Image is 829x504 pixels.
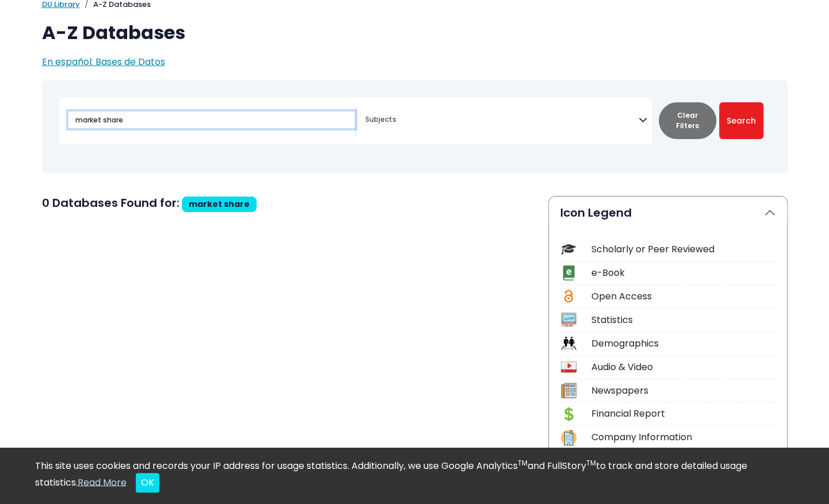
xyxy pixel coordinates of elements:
[42,55,165,68] a: En español: Bases de Datos
[518,458,528,468] sup: TM
[136,473,159,493] button: Close
[561,241,576,257] img: Icon Scholarly or Peer Reviewed
[591,407,775,421] div: Financial Report
[591,337,775,351] div: Demographics
[719,102,763,139] button: Submit for Search Results
[561,430,576,445] img: Icon Company Information
[42,80,788,173] nav: Search filters
[78,475,127,488] a: Read More
[591,430,775,444] div: Company Information
[561,288,576,304] img: Icon Open Access
[561,406,576,422] img: Icon Financial Report
[365,116,639,125] textarea: Search
[42,22,788,44] h1: A-Z Databases
[189,198,250,210] span: market share
[561,312,576,328] img: Icon Statistics
[561,265,576,280] img: Icon e-Book
[591,243,775,256] div: Scholarly or Peer Reviewed
[561,383,576,398] img: Icon Newspapers
[561,359,576,375] img: Icon Audio & Video
[35,459,794,493] div: This site uses cookies and records your IP address for usage statistics. Additionally, we use Goo...
[549,197,787,229] button: Icon Legend
[591,360,775,374] div: Audio & Video
[591,290,775,303] div: Open Access
[591,266,775,280] div: e-Book
[561,336,576,351] img: Icon Demographics
[591,384,775,398] div: Newspapers
[591,313,775,327] div: Statistics
[68,111,355,128] input: Search database by title or keyword
[42,195,179,211] span: 0 Databases Found for:
[586,458,596,468] sup: TM
[659,102,716,139] button: Clear Filters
